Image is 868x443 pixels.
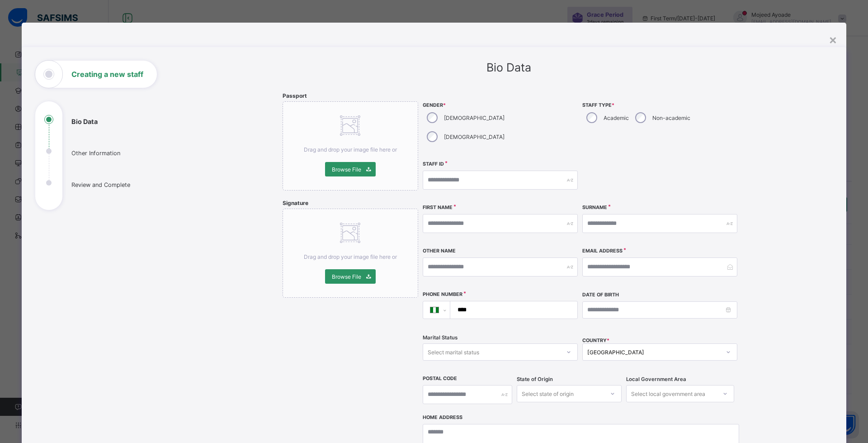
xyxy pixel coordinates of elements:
span: Signature [283,200,308,206]
span: Local Government Area [626,376,686,382]
span: State of Origin [517,376,553,382]
label: Email Address [582,248,623,254]
div: [GEOGRAPHIC_DATA] [587,349,721,356]
span: Staff Type [582,102,737,108]
span: COUNTRY [582,338,609,343]
div: × [829,32,837,47]
label: Phone Number [423,291,462,297]
label: Surname [582,205,607,210]
span: Drag and drop your image file here or [304,253,397,260]
label: Other Name [423,248,456,254]
label: Date of Birth [582,292,619,298]
span: Browse File [332,166,361,173]
div: Select state of origin [522,385,574,402]
div: Drag and drop your image file here orBrowse File [283,209,418,298]
label: Home Address [423,414,462,420]
label: Postal Code [423,376,457,381]
div: Select marital status [428,343,479,361]
span: Browse File [332,273,361,280]
label: First Name [423,205,453,210]
label: [DEMOGRAPHIC_DATA] [444,114,505,121]
label: Academic [604,114,629,121]
label: Non-academic [652,114,690,121]
span: Bio Data [486,61,531,74]
div: Drag and drop your image file here orBrowse File [283,101,418,191]
label: Staff ID [423,161,444,167]
span: Gender [423,102,578,108]
h1: Creating a new staff [71,71,143,78]
label: [DEMOGRAPHIC_DATA] [444,133,505,140]
span: Marital Status [423,334,458,341]
div: Select local government area [631,385,705,402]
span: Passport [283,92,307,99]
span: Drag and drop your image file here or [304,146,397,153]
